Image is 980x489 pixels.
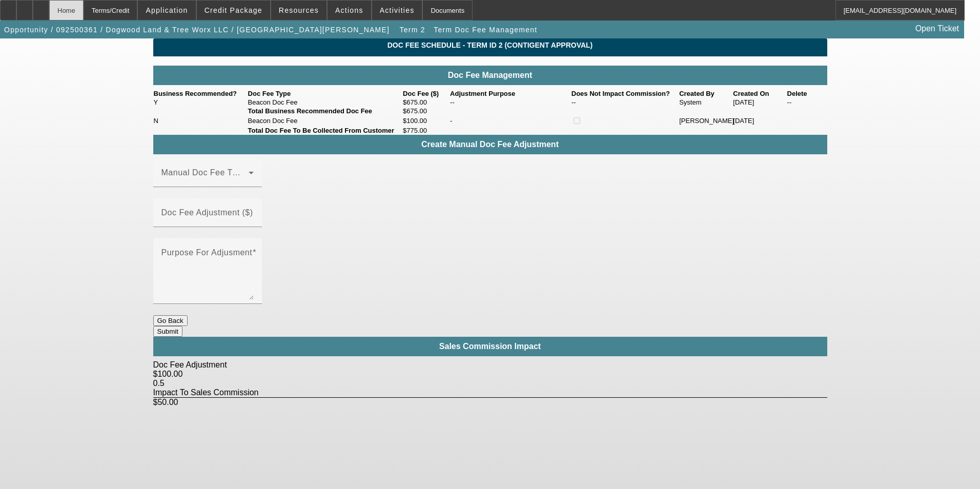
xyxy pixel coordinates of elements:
[402,126,450,135] td: $775.00
[153,360,827,370] div: Doc Fee Adjustment
[571,89,679,98] th: Does Not Impact Commission?
[279,6,319,14] span: Resources
[161,168,247,177] mat-label: Manual Doc Fee Type
[396,21,429,39] button: Term 2
[158,140,822,149] h4: Create Manual Doc Fee Adjustment
[4,26,390,34] span: Opportunity / 092500361 / Dogwood Land & Tree Worx LLC / [GEOGRAPHIC_DATA][PERSON_NAME]
[679,98,732,107] td: System
[402,98,450,107] td: $675.00
[248,98,402,107] td: Beacon Doc Fee
[153,379,827,388] div: 0.5
[911,20,963,37] a: Open Ticket
[158,342,822,351] h4: Sales Commission Impact
[153,397,827,407] div: $50.00
[402,107,450,115] td: $675.00
[787,98,827,107] td: --
[197,1,270,20] button: Credit Package
[679,115,732,126] td: [PERSON_NAME]
[271,1,326,20] button: Resources
[153,89,248,98] th: Business Recommended?
[372,1,422,20] button: Activities
[434,26,537,34] span: Term Doc Fee Management
[450,89,571,98] th: Adjustment Purpose
[450,98,571,107] td: --
[248,126,402,135] td: Total Doc Fee To Be Collected From Customer
[732,98,786,107] td: [DATE]
[431,21,540,39] button: Term Doc Fee Management
[146,6,188,14] span: Application
[380,6,415,14] span: Activities
[732,89,786,98] th: Created On
[248,115,402,126] td: Beacon Doc Fee
[787,89,827,98] th: Delete
[161,208,253,217] mat-label: Doc Fee Adjustment ($)
[158,71,822,80] h4: Doc Fee Management
[153,315,188,326] button: Go Back
[153,115,248,126] td: N
[153,326,182,337] button: Submit
[138,1,195,20] button: Application
[248,107,402,115] td: Total Business Recommended Doc Fee
[402,115,450,126] td: $100.00
[161,248,253,257] mat-label: Purpose For Adjusment
[153,370,827,379] div: $100.00
[153,98,248,107] td: Y
[571,98,679,107] td: --
[153,388,827,397] div: Impact To Sales Commission
[161,41,820,49] span: Doc Fee Schedule - Term ID 2 (Contigent Approval)
[402,89,450,98] th: Doc Fee ($)
[248,89,402,98] th: Doc Fee Type
[400,26,425,34] span: Term 2
[450,115,571,126] td: -
[335,6,363,14] span: Actions
[679,89,732,98] th: Created By
[732,115,786,126] td: [DATE]
[205,6,262,14] span: Credit Package
[328,1,371,20] button: Actions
